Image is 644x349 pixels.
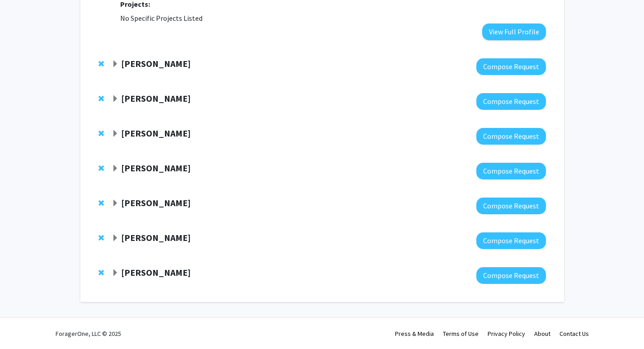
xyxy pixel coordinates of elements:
span: Expand Karthik Suresh Bookmark [112,235,119,242]
button: Compose Request to Andrew Holland [476,128,546,145]
button: View Full Profile [482,24,546,40]
span: Expand John Kim Bookmark [112,200,119,207]
strong: [PERSON_NAME] [121,267,191,278]
button: Compose Request to Carl Wu [476,93,546,110]
button: Compose Request to John Kim [476,198,546,214]
span: No Specific Projects Listed [120,14,202,23]
button: Compose Request to Karthik Suresh [476,232,546,249]
span: Expand Andrew Holland Bookmark [112,130,119,137]
span: Expand Changhe Ji Bookmark [112,269,119,277]
strong: [PERSON_NAME] [121,127,191,139]
span: Remove Joel Bader from bookmarks [99,60,104,67]
span: Expand Yanxun Xu Bookmark [112,165,119,172]
a: About [534,330,550,338]
button: Compose Request to Changhe Ji [476,267,546,284]
span: Remove Carl Wu from bookmarks [99,95,104,102]
span: Remove Yanxun Xu from bookmarks [99,165,104,172]
strong: [PERSON_NAME] [121,58,191,69]
button: Compose Request to Yanxun Xu [476,163,546,179]
strong: [PERSON_NAME] [121,93,191,104]
span: Remove John Kim from bookmarks [99,199,104,207]
a: Press & Media [395,330,434,338]
a: Terms of Use [443,330,479,338]
strong: [PERSON_NAME] [121,162,191,174]
span: Expand Joel Bader Bookmark [112,61,119,68]
iframe: Chat [7,308,38,342]
button: Compose Request to Joel Bader [476,58,546,75]
span: Expand Carl Wu Bookmark [112,95,119,103]
span: Remove Karthik Suresh from bookmarks [99,234,104,241]
span: Remove Andrew Holland from bookmarks [99,130,104,137]
span: Remove Changhe Ji from bookmarks [99,269,104,276]
strong: [PERSON_NAME] [121,232,191,243]
strong: [PERSON_NAME] [121,197,191,208]
a: Contact Us [559,330,589,338]
a: Privacy Policy [488,330,525,338]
